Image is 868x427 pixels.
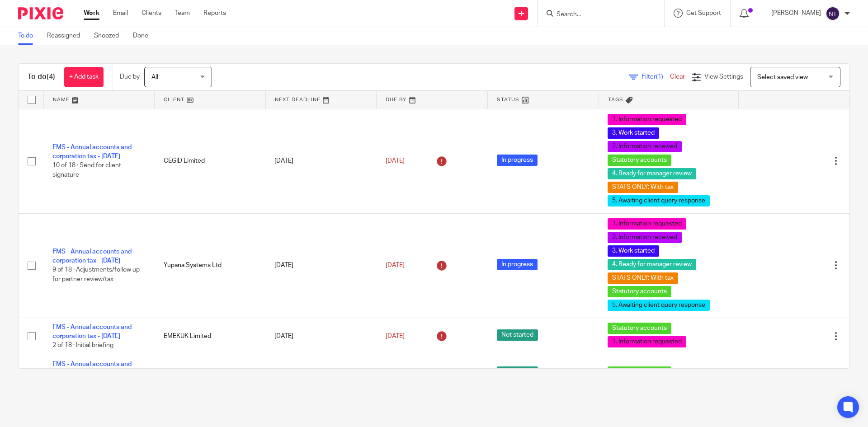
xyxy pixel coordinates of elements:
a: To do [18,27,40,45]
span: 4. Ready for manager review [608,259,696,270]
p: [PERSON_NAME] [771,9,821,18]
td: EMEKUK Limited [155,318,266,355]
img: svg%3E [826,6,840,21]
span: 2 of 18 · Initial briefing [52,342,113,348]
td: [DATE] [265,213,377,318]
a: FMS - Annual accounts and corporation tax - [DATE] [52,324,132,339]
span: Tags [608,97,623,102]
span: Statutory accounts [608,155,671,166]
span: Statutory accounts [608,366,671,378]
span: In progress [497,155,538,166]
a: Clear [670,74,685,80]
span: 3. Work started [608,245,659,257]
span: STATS ONLY: With tax [608,182,678,193]
a: Team [175,9,190,18]
a: Clients [142,9,161,18]
span: View Settings [704,74,743,80]
span: Statutory accounts [608,286,671,297]
span: 3. Work started [608,127,659,139]
span: [DATE] [386,333,405,339]
span: Not started [497,366,538,378]
span: STATS ONLY: With tax [608,272,678,284]
input: Search [556,11,637,19]
td: Yupana Systems Ltd [155,213,266,318]
td: Calunga Ltd [155,355,266,392]
span: Select saved view [757,74,808,80]
span: [DATE] [386,158,405,164]
a: Reports [203,9,226,18]
a: Email [113,9,128,18]
td: [DATE] [265,318,377,355]
a: Done [133,27,155,45]
td: [DATE] [265,109,377,213]
a: Reassigned [47,27,87,45]
span: 1. Information requested [608,218,686,230]
a: + Add task [64,67,104,87]
span: Get Support [686,10,721,16]
a: Snoozed [94,27,126,45]
span: (4) [47,73,55,80]
h1: To do [28,72,55,82]
span: 1. Information requested [608,336,686,347]
span: Statutory accounts [608,323,671,334]
span: (1) [656,74,663,80]
span: In progress [497,259,538,270]
td: CEGID Limited [155,109,266,213]
a: FMS - Annual accounts and corporation tax - [DATE] [52,361,132,376]
img: Pixie [18,7,63,19]
span: 2. Information received [608,232,682,243]
td: [DATE] [265,355,377,392]
span: 2. Information received [608,141,682,152]
span: 4. Ready for manager review [608,168,696,179]
span: 9 of 18 · Adjustments/follow up for partner review/tax [52,267,140,283]
span: [DATE] [386,262,405,268]
a: FMS - Annual accounts and corporation tax - [DATE] [52,144,132,160]
span: All [151,74,158,80]
span: 10 of 18 · Send for client signature [52,163,121,178]
span: 5. Awaiting client query response [608,300,710,311]
span: Filter [642,74,670,80]
a: FMS - Annual accounts and corporation tax - [DATE] [52,249,132,264]
a: Work [84,9,99,18]
span: 5. Awaiting client query response [608,195,710,206]
span: Not started [497,329,538,341]
p: Due by [120,72,140,81]
span: 1. Information requested [608,114,686,125]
